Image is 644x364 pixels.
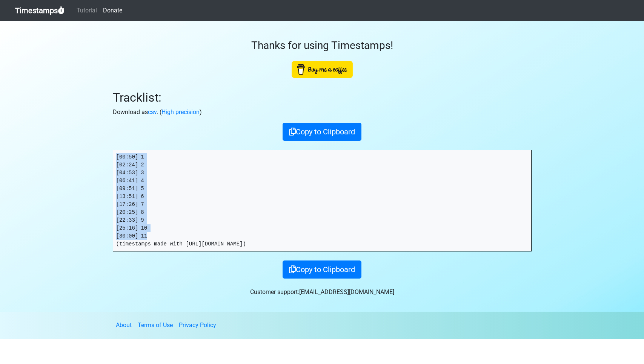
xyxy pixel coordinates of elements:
a: About [116,321,132,329]
pre: [00:50] 1 [02:24] 2 [04:53] 3 [06:41] 4 [09:51] 5 [13:51] 6 [17:26] 7 [20:25] 8 [22:33] 9 [25:16]... [113,150,531,251]
p: Download as . ( ) [113,108,532,117]
a: Privacy Policy [179,321,216,329]
button: Copy to Clipboard [283,260,361,279]
a: Donate [100,3,125,18]
a: csv [148,108,157,116]
a: High precision [161,108,200,116]
h3: Thanks for using Timestamps! [113,39,532,52]
h2: Tracklist: [113,90,532,105]
a: Terms of Use [138,321,173,329]
a: Timestamps [15,3,65,18]
img: Buy Me A Coffee [292,61,353,78]
button: Copy to Clipboard [283,123,361,141]
a: Tutorial [74,3,100,18]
